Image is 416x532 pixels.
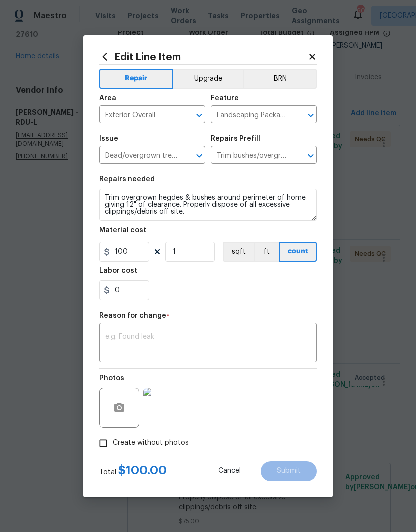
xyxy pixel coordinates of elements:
button: BRN [243,69,317,89]
button: Open [304,108,318,122]
button: Open [192,149,206,163]
div: Total [99,465,167,477]
button: ft [254,242,279,262]
h5: Repairs needed [99,176,155,183]
span: Submit [277,467,301,475]
h5: Repairs Prefill [211,135,260,142]
button: Upgrade [173,69,244,89]
button: Open [192,108,206,122]
button: Cancel [203,461,257,481]
button: Submit [261,461,317,481]
h5: Area [99,95,116,102]
h5: Reason for change [99,312,166,319]
span: Create without photos [113,438,189,448]
button: count [279,242,317,262]
textarea: Trim overgrown hegdes & bushes around perimeter of home giving 12" of clearance. Properly dispose... [99,189,317,221]
h5: Issue [99,135,118,142]
button: Repair [99,69,173,89]
button: sqft [223,242,254,262]
h5: Feature [211,95,239,102]
span: $ 100.00 [118,464,167,476]
h5: Photos [99,375,124,382]
h2: Edit Line Item [99,51,308,62]
h5: Labor cost [99,267,137,274]
h5: Material cost [99,227,146,234]
button: Open [304,149,318,163]
span: Cancel [218,467,241,475]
